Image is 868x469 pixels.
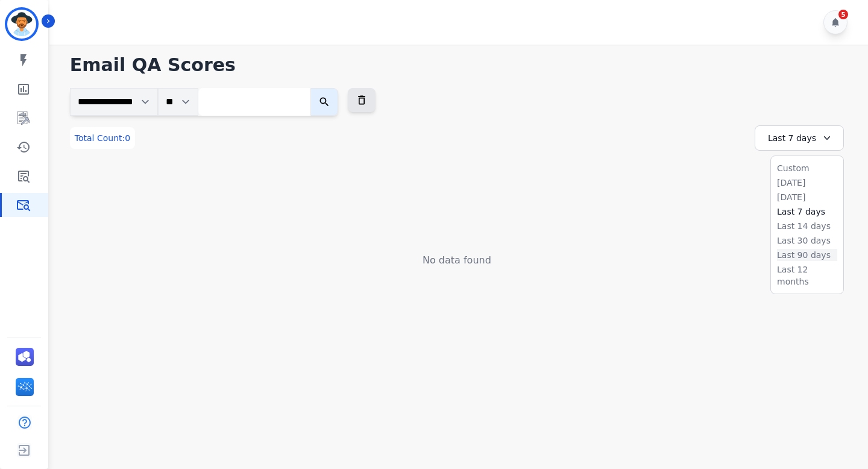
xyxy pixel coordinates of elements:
[838,10,848,19] div: 5
[777,177,837,189] li: [DATE]
[777,162,837,174] li: Custom
[777,206,837,218] li: Last 7 days
[70,127,135,149] div: Total Count:
[777,263,837,288] li: Last 12 months
[777,234,837,247] li: Last 30 days
[7,10,36,39] img: Bordered avatar
[125,133,130,143] span: 0
[777,191,837,203] li: [DATE]
[777,220,837,232] li: Last 14 days
[755,125,844,151] div: Last 7 days
[777,249,837,261] li: Last 90 days
[70,253,844,268] div: No data found
[70,54,844,76] h1: Email QA Scores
